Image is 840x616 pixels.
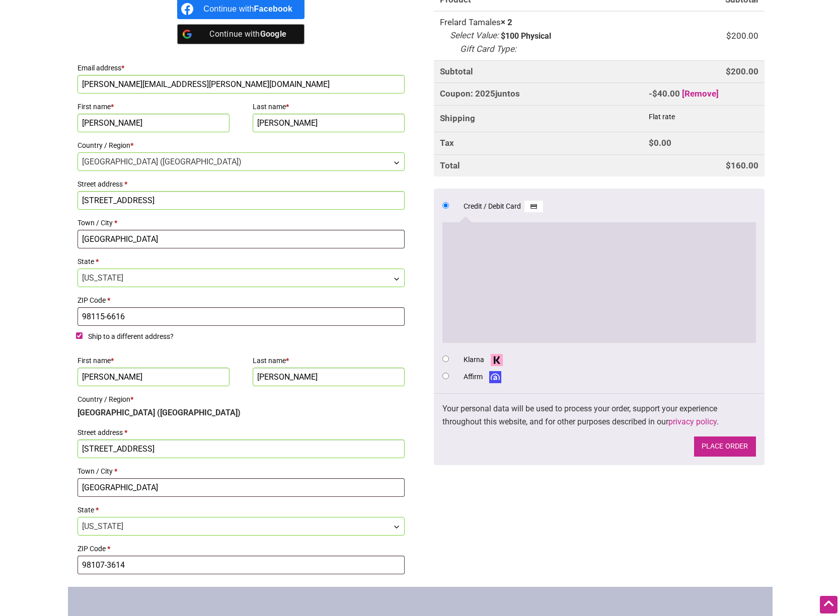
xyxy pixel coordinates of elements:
[820,596,837,613] div: Scroll Back to Top
[649,113,675,121] label: Flat rate
[521,32,551,40] p: Physical
[442,402,756,428] p: Your personal data will be used to process your order, support your experience throughout this we...
[253,354,405,368] label: Last name
[524,201,543,213] img: Credit / Debit Card
[726,31,758,41] bdi: 200.00
[78,293,405,307] label: ZIP Code
[488,354,506,366] img: Klarna
[78,464,405,478] label: Town / City
[434,154,643,177] th: Total
[260,29,287,39] b: Google
[78,100,230,114] label: First name
[78,425,405,439] label: Street address
[434,82,643,105] th: Coupon: 2025juntos
[78,269,405,287] span: State
[464,371,505,383] label: Affirm
[78,269,405,287] span: Washington
[464,200,543,213] label: Credit / Debit Card
[448,228,750,335] iframe: Secure payment input frame
[434,105,643,132] th: Shipping
[78,503,405,517] label: State
[78,354,230,368] label: First name
[643,82,764,105] td: -
[434,132,643,154] th: Tax
[694,436,756,457] button: Place order
[254,5,293,13] b: Facebook
[649,138,654,148] span: $
[434,11,643,60] td: Frelard Tamales
[434,60,643,83] th: Subtotal
[78,408,241,417] strong: [GEOGRAPHIC_DATA] ([GEOGRAPHIC_DATA])
[668,417,717,426] a: privacy policy
[78,517,405,535] span: Washington
[78,191,405,210] input: House number and street name
[78,153,405,170] span: United States (US)
[501,32,519,40] p: $100
[726,66,758,76] bdi: 200.00
[78,61,405,75] label: Email address
[460,43,516,56] dt: Gift Card Type:
[78,542,405,556] label: ZIP Code
[78,138,405,152] label: Country / Region
[177,24,304,44] a: Continue with <b>Google</b>
[78,392,405,406] label: Country / Region
[78,177,405,191] label: Street address
[486,371,505,383] img: Affirm
[649,138,671,148] bdi: 0.00
[78,439,405,458] input: House number and street name
[682,89,719,99] a: Remove 2025juntos coupon
[76,332,83,339] input: Ship to a different address?
[652,89,657,99] span: $
[78,517,405,536] span: State
[726,31,731,41] span: $
[726,66,731,76] span: $
[464,354,506,366] label: Klarna
[501,17,512,27] strong: × 2
[78,216,405,230] label: Town / City
[78,254,405,269] label: State
[78,152,405,171] span: Country / Region
[203,24,292,44] div: Continue with
[88,332,174,340] span: Ship to a different address?
[450,29,499,42] dt: Select Value:
[726,160,731,170] span: $
[253,100,405,114] label: Last name
[652,89,680,99] span: 40.00
[726,160,758,170] bdi: 160.00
